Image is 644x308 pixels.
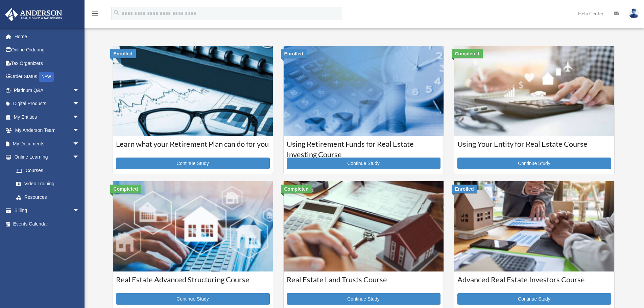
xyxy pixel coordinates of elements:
a: Events Calendar [5,217,90,231]
div: Enrolled [110,49,136,58]
span: arrow_drop_down [73,124,86,138]
a: My Anderson Teamarrow_drop_down [5,124,90,137]
span: arrow_drop_down [73,137,86,151]
h3: Learn what your Retirement Plan can do for you [116,139,270,156]
a: My Entitiesarrow_drop_down [5,110,90,124]
a: Digital Productsarrow_drop_down [5,97,90,111]
span: arrow_drop_down [73,97,86,111]
i: menu [91,9,99,18]
a: Order StatusNEW [5,70,90,84]
div: Completed [452,49,483,58]
a: Billingarrow_drop_down [5,204,90,217]
img: User Pic [629,8,639,18]
div: Completed [281,185,312,193]
a: Resources [9,190,90,204]
h3: Advanced Real Estate Investors Course [457,275,611,291]
a: Tax Organizers [5,56,90,70]
a: Continue Study [287,158,440,169]
img: Anderson Advisors Platinum Portal [3,8,64,21]
h3: Using Retirement Funds for Real Estate Investing Course [287,139,440,156]
span: arrow_drop_down [73,110,86,124]
i: search [113,9,120,17]
a: menu [91,12,99,18]
a: Continue Study [457,158,611,169]
div: Enrolled [281,49,307,58]
a: Continue Study [116,158,270,169]
a: Video Training [9,177,90,191]
a: Online Ordering [5,43,90,57]
div: NEW [39,72,54,82]
a: Continue Study [116,293,270,305]
a: Online Learningarrow_drop_down [5,150,90,164]
span: arrow_drop_down [73,84,86,97]
span: arrow_drop_down [73,204,86,218]
a: Continue Study [457,293,611,305]
span: arrow_drop_down [73,150,86,164]
a: My Documentsarrow_drop_down [5,137,90,150]
a: Platinum Q&Aarrow_drop_down [5,84,90,97]
h3: Real Estate Land Trusts Course [287,275,440,291]
h3: Using Your Entity for Real Estate Course [457,139,611,156]
div: Completed [110,185,141,193]
a: Continue Study [287,293,440,305]
div: Enrolled [452,185,477,193]
a: Courses [9,164,86,177]
h3: Real Estate Advanced Structuring Course [116,275,270,291]
a: Home [5,30,90,43]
